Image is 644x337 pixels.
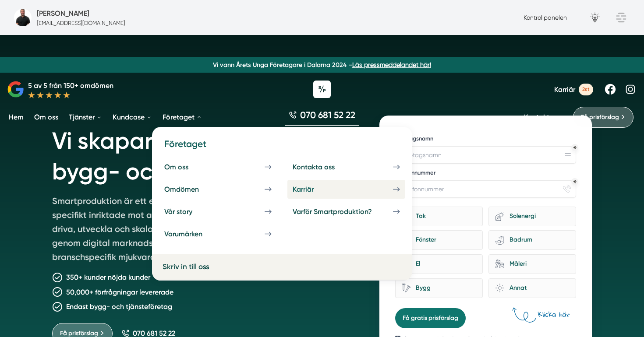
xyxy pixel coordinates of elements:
[352,61,431,68] a: Läs pressmeddelandet här!
[14,9,32,26] img: bild-pa-smartproduktion-foretag-webbyraer-i-borlange-dalarnas-lan.jpg
[159,202,277,221] a: Vår story
[293,185,335,193] div: Karriär
[395,180,576,198] input: Telefonnummer
[287,202,405,221] a: Varför Smartproduktion?
[395,135,576,144] label: Företagsnamn
[581,112,619,122] span: Få prisförslag
[37,19,125,27] p: [EMAIL_ADDRESS][DOMAIN_NAME]
[293,207,393,216] div: Varför Smartproduktion?
[159,158,277,176] a: Om oss
[300,109,355,121] span: 070 681 52 22
[554,85,575,94] span: Karriär
[111,106,154,128] a: Kundcase
[395,146,576,164] input: Företagsnamn
[52,116,358,194] h1: Vi skapar tillväxt för bygg- och tjänsteföretag
[293,163,356,171] div: Kontakta oss
[66,272,150,283] p: 350+ kunder nöjda kunder
[287,180,405,199] a: Karriär
[37,8,89,19] h5: Försäljare
[159,180,277,199] a: Omdömen
[67,106,104,128] a: Tjänster
[52,194,304,267] p: Smartproduktion är ett entreprenörsdrivet bolag som är specifikt inriktade mot att hjälpa bygg- o...
[524,14,567,21] a: Kontrollpanelen
[579,84,593,95] span: 2st
[66,301,172,312] p: Endast bygg- och tjänsteföretag
[28,80,113,91] p: 5 av 5 från 150+ omdömen
[164,185,220,193] div: Omdömen
[554,84,593,95] a: Karriär 2st
[164,207,213,216] div: Vår story
[573,146,577,149] div: Obligatoriskt
[159,137,405,157] h4: Företaget
[285,109,359,126] a: 070 681 52 22
[163,261,279,273] a: Skriv in till oss
[32,106,60,128] a: Om oss
[395,308,466,328] button: Få gratis prisförslag
[66,287,173,298] p: 50,000+ förfrågningar levererade
[7,106,25,128] a: Hem
[573,180,577,183] div: Obligatoriskt
[287,158,405,176] a: Kontakta oss
[164,230,223,238] div: Varumärken
[524,113,566,121] a: Kontakta oss
[395,169,576,179] label: Telefonnummer
[164,163,209,171] div: Om oss
[573,107,633,128] a: Få prisförslag
[4,60,640,69] p: Vi vann Årets Unga Företagare i Dalarna 2024 –
[159,225,277,243] a: Varumärken
[161,106,204,128] a: Företaget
